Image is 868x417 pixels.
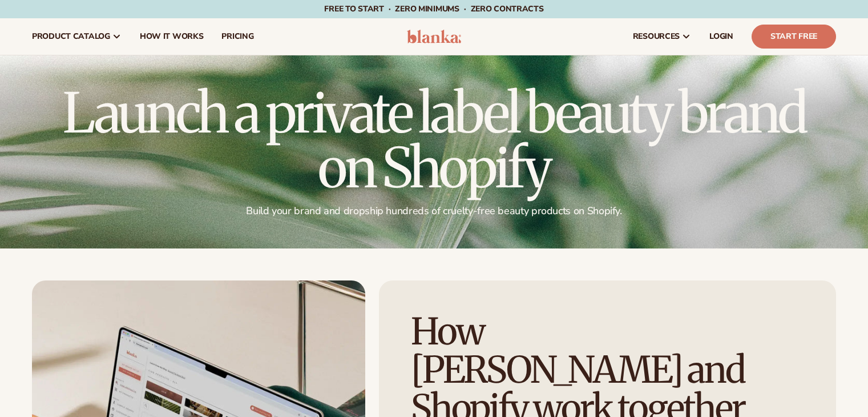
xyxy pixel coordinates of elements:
span: resources [633,32,680,41]
p: Build your brand and dropship hundreds of cruelty-free beauty products on Shopify. [32,205,836,218]
span: How It Works [140,32,204,41]
span: LOGIN [709,32,733,41]
span: Free to start · ZERO minimums · ZERO contracts [324,3,543,14]
a: product catalog [23,18,131,55]
h1: Launch a private label beauty brand on Shopify [32,86,836,195]
a: LOGIN [700,18,742,55]
img: logo [407,30,461,43]
span: pricing [221,32,253,41]
span: product catalog [32,32,110,41]
a: resources [624,18,700,55]
a: How It Works [131,18,213,55]
a: pricing [212,18,263,55]
a: Start Free [752,25,836,49]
